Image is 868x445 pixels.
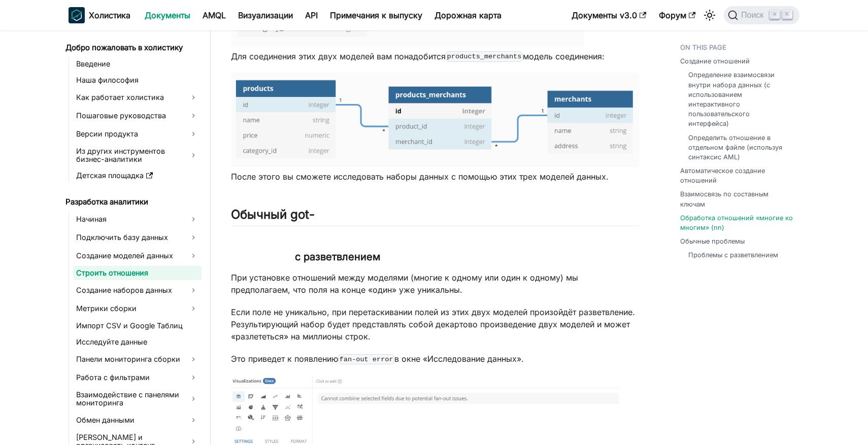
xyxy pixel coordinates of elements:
a: Импорт CSV и Google Таблиц [73,319,202,333]
font: Разработка аналитики [65,197,148,207]
font: Как работает холистика [76,93,164,101]
font: Начиная [76,215,107,223]
button: Поиск (Command+K) [724,6,799,24]
a: Метрики сборки [73,300,202,317]
a: Наша философия [73,73,202,87]
a: Версии продукта [73,126,202,142]
font: Наша философия [76,76,139,84]
code: products_merchants [446,51,523,61]
font: Исследуйте данные [76,337,147,346]
font: Взаимосвязь по составным ключам [680,190,769,208]
font: Введение [76,59,110,68]
font: Документы v3.0 [572,10,637,20]
font: Определение взаимосвязи внутри набора данных (с использованием интерактивного пользовательского и... [688,71,775,127]
font: Документы [145,10,190,20]
font: Создание наборов данных [76,286,172,294]
a: Исследуйте данные [73,335,202,349]
a: Обработка отношений «многие ко многим» (nn) [680,213,793,232]
a: Создание моделей данных [73,248,202,264]
a: ХолистикаХолистика [69,7,130,23]
font: Обычные проблемы [680,237,745,245]
font: Взаимодействие с панелями мониторинга [76,390,179,407]
a: Создание отношений [680,56,750,66]
font: Холистика [89,10,130,20]
img: Холистика [69,7,85,23]
font: API [305,10,318,20]
a: Примечания к выпуску [324,7,428,23]
a: Создание наборов данных [73,282,202,298]
a: Пошаговые руководства [73,108,202,124]
font: Подключить базу данных [76,233,168,242]
font: Определить отношение в отдельном файле (используя синтаксис AML) [688,134,782,161]
a: Определение взаимосвязи внутри набора данных (с использованием интерактивного пользовательского и... [688,70,789,128]
font: Пошаговые руководства [76,111,166,120]
a: Детская площадка [73,168,202,183]
font: Работа с фильтрами [76,373,150,382]
a: Начиная [73,211,202,227]
font: Версии продукта [76,129,138,138]
font: Создание отношений [680,57,750,65]
a: Как работает холистика [73,89,202,106]
font: При установке отношений между моделями (многие к одному или один к одному) мы предполагаем, что п... [231,272,578,295]
a: Визуализации [232,7,299,23]
a: API [299,7,324,23]
button: Переключение между темным и светлым режимом (в настоящее время светлый режим) [702,7,718,23]
nav: Боковая панель документов [58,30,211,445]
font: Детская площадка [76,171,144,180]
font: Автоматическое создание отношений [680,167,765,184]
a: Из других инструментов бизнес-аналитики [73,144,202,166]
a: Автоматическое создание отношений [680,166,793,185]
font: Проблемы с разветвлением [688,251,778,259]
a: Дорожная карта [428,7,508,23]
a: Введение [73,57,202,71]
a: Работа с фильтрами [73,369,202,386]
font: Обработка отношений «многие ко многим» (nn) [680,214,793,231]
a: Взаимосвязь по составным ключам [680,189,793,209]
font: AMQL [203,10,226,20]
font: Форум [659,10,686,20]
a: Проблемы с разветвлением [688,250,778,260]
font: Для соединения этих двух моделей вам понадобится [231,51,446,61]
font: Импорт CSV и Google Таблиц [76,321,183,330]
font: модель соединения: [523,51,605,61]
font: Примечания к выпуску [330,10,422,20]
a: Обычные проблемы [680,236,745,246]
font: Обмен данными [76,416,135,424]
code: fan-out error [338,354,394,364]
a: Форум [653,7,702,23]
font: Обычный got- [231,207,315,222]
font: в окне «Исследование данных». [394,354,524,364]
a: Строить отношения [73,266,202,280]
a: AMQL [196,7,232,23]
font: с разветвлением [295,251,380,263]
font: После этого вы сможете исследовать наборы данных с помощью этих трех моделей данных. [231,172,609,182]
font: Поиск [741,11,763,19]
a: Подключить базу данных [73,229,202,246]
font: Это приведет к появлению [231,354,338,364]
a: Обмен данными [73,412,202,428]
a: Панели мониторинга сборки [73,351,202,367]
font: Метрики сборки [76,304,137,313]
a: Определить отношение в отдельном файле (используя синтаксис AML) [688,133,789,162]
font: Создание моделей данных [76,251,173,260]
kbd: K [782,10,792,19]
font: Визуализации [238,10,293,20]
font: Дорожная карта [435,10,502,20]
font: Если поле не уникально, при перетаскивании полей из этих двух моделей произойдёт разветвление. Ре... [231,307,635,341]
a: Взаимодействие с панелями мониторинга [73,388,202,410]
font: Добро пожаловать в холистику [65,43,183,52]
font: Строить отношения [76,268,148,277]
kbd: ⌘ [770,10,780,19]
a: Документы v3.0 [565,7,652,23]
font: Панели мониторинга сборки [76,355,180,363]
a: Документы [139,7,196,23]
font: Из других инструментов бизнес-аналитики [76,147,165,163]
